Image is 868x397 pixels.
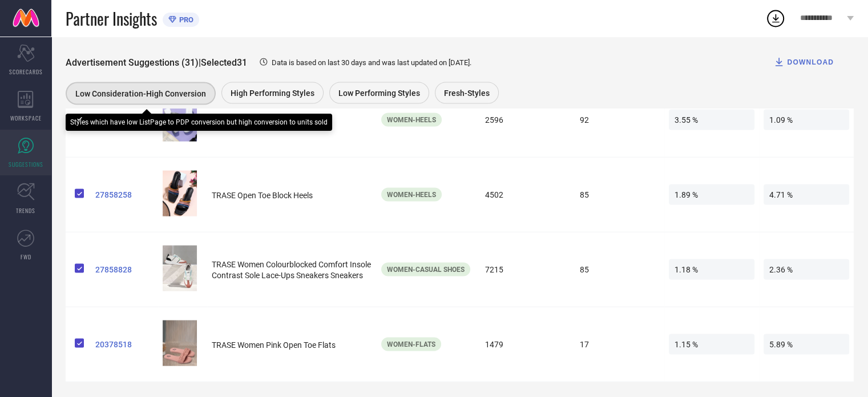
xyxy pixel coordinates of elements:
span: Data is based on last 30 days and was last updated on [DATE] . [272,58,471,67]
span: 17 [574,334,660,355]
span: FWD [21,252,31,261]
span: 1.09 % [764,110,849,130]
span: 5.89 % [764,334,849,355]
span: Women-Flats [387,340,435,348]
span: Fresh-Styles [444,89,490,98]
span: 1479 [479,334,565,355]
span: 3.55 % [669,110,754,130]
button: DOWNLOAD [759,51,848,74]
span: TRASE Women Colourblocked Comfort Insole Contrast Sole Lace-Ups Sneakers Sneakers [212,260,371,280]
img: 9764c608-db55-4881-ae85-861888c6f99e1665636242144TRASEWomenPinkOpenToeFlatswithBows1.jpg [163,320,197,366]
span: | [199,57,201,68]
span: Low Performing Styles [338,89,420,98]
span: Advertisement Suggestions (31) [66,57,199,68]
img: de5f7289-10a1-4a57-9007-90221acb7bb01719554737090TRASEWomenColourblockedComfortInsoleContrastSole... [163,246,197,291]
div: Styles which have low ListPage to PDP conversion but high conversion to units sold [70,118,328,126]
span: Partner Insights [66,7,157,30]
span: SUGGESTIONS [9,160,43,169]
span: TRASE Open Toe Block Heels [212,191,313,200]
span: Low Consideration-High Conversion [75,89,206,98]
img: c04fc3ea-2da1-4d66-8b33-13d102a2dc641725425896198-TRASE-Open-Toe-Block-Heels-6261725425895725-1.jpg [163,171,197,216]
a: 27858828 [95,265,154,274]
a: 27858258 [95,190,154,199]
span: TRENDS [16,206,35,215]
span: 85 [574,185,660,205]
span: TRASE Women Pink Open Toe Flats [212,340,336,350]
span: Selected 31 [201,57,247,68]
span: WORKSPACE [10,114,42,122]
span: Women-Casual Shoes [387,266,465,274]
span: High Performing Styles [231,89,314,98]
span: 1.18 % [669,259,754,280]
div: Open download list [765,8,786,29]
span: 1.89 % [669,185,754,205]
span: 2596 [479,110,565,130]
span: 92 [574,110,660,130]
span: PRO [176,15,193,24]
span: 4502 [479,185,565,205]
span: Women-Heels [387,116,436,124]
span: Women-Heels [387,191,436,199]
a: 20378518 [95,340,154,349]
span: 85 [574,259,660,280]
div: DOWNLOAD [773,57,834,68]
span: 4.71 % [764,185,849,205]
span: SCORECARDS [9,67,43,76]
span: 2.36 % [764,259,849,280]
span: 7215 [479,259,565,280]
span: 1.15 % [669,334,754,355]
